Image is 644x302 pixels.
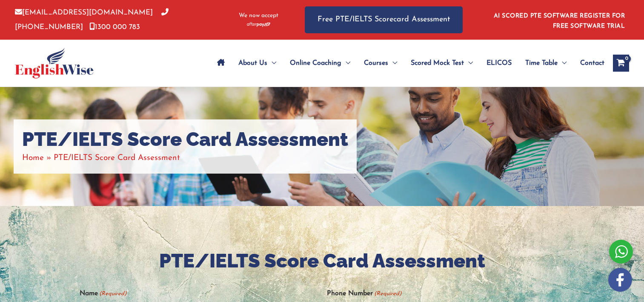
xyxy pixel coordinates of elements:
[267,48,276,78] span: Menu Toggle
[22,151,348,165] nav: Breadcrumbs
[404,48,480,78] a: Scored Mock TestMenu Toggle
[489,6,629,34] aside: Header Widget 1
[608,268,632,292] img: white-facebook.png
[558,48,567,78] span: Menu Toggle
[374,287,402,301] span: (Required)
[464,48,473,78] span: Menu Toggle
[22,128,348,151] h1: PTE/IELTS Score Card Assessment
[487,48,512,78] span: ELICOS
[518,48,573,78] a: Time TableMenu Toggle
[98,287,126,301] span: (Required)
[80,249,565,274] h2: PTE/IELTS Score Card Assessment
[232,48,283,78] a: About UsMenu Toggle
[411,48,464,78] span: Scored Mock Test
[290,48,341,78] span: Online Coaching
[89,23,140,31] a: 1300 000 783
[22,154,44,162] a: Home
[305,6,463,33] a: Free PTE/IELTS Scorecard Assessment
[364,48,388,78] span: Courses
[613,55,629,72] a: View Shopping Cart, empty
[238,48,267,78] span: About Us
[210,48,604,78] nav: Site Navigation: Main Menu
[573,48,604,78] a: Contact
[480,48,518,78] a: ELICOS
[525,48,558,78] span: Time Table
[341,48,350,78] span: Menu Toggle
[327,287,401,301] label: Phone Number
[247,22,270,27] img: Afterpay-Logo
[15,9,153,16] a: [EMAIL_ADDRESS][DOMAIN_NAME]
[15,9,169,30] a: [PHONE_NUMBER]
[580,48,604,78] span: Contact
[80,287,126,301] label: Name
[388,48,397,78] span: Menu Toggle
[357,48,404,78] a: CoursesMenu Toggle
[239,12,278,20] span: We now accept
[494,13,625,29] a: AI SCORED PTE SOFTWARE REGISTER FOR FREE SOFTWARE TRIAL
[283,48,357,78] a: Online CoachingMenu Toggle
[15,48,94,78] img: cropped-ew-logo
[54,154,180,162] span: PTE/IELTS Score Card Assessment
